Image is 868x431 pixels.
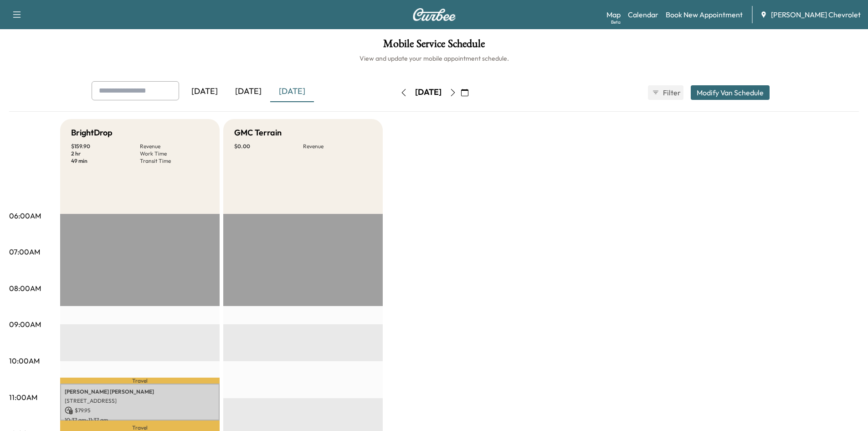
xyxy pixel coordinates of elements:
h5: GMC Terrain [234,126,282,139]
h5: BrightDrop [71,126,113,139]
p: Revenue [303,143,372,150]
p: 07:00AM [9,246,40,257]
div: [DATE] [226,81,270,102]
p: $ 0.00 [234,143,303,150]
p: 09:00AM [9,319,41,330]
p: [PERSON_NAME] [PERSON_NAME] [65,388,215,395]
div: [DATE] [415,87,442,98]
span: [PERSON_NAME] Chevrolet [771,9,861,20]
img: Curbee Logo [412,8,456,21]
p: Revenue [140,143,209,150]
p: 49 min [71,157,140,165]
div: [DATE] [270,81,314,102]
p: Transit Time [140,157,209,165]
p: $ 159.90 [71,143,140,150]
div: Beta [611,19,621,26]
p: Travel [60,378,220,384]
p: 06:00AM [9,210,41,221]
h1: Mobile Service Schedule [9,38,859,54]
a: MapBeta [606,9,621,20]
p: [STREET_ADDRESS] [65,397,215,405]
div: [DATE] [183,81,226,102]
p: Work Time [140,150,209,157]
a: Book New Appointment [666,9,743,20]
p: 10:00AM [9,355,40,366]
p: 2 hr [71,150,140,157]
p: 08:00AM [9,283,41,294]
a: Calendar [628,9,658,20]
button: Modify Van Schedule [691,85,770,100]
h6: View and update your mobile appointment schedule. [9,54,859,63]
p: $ 79.95 [65,406,215,415]
p: 10:37 am - 11:37 am [65,416,215,424]
span: Filter [663,87,679,98]
p: 11:00AM [9,392,37,403]
button: Filter [648,85,683,100]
